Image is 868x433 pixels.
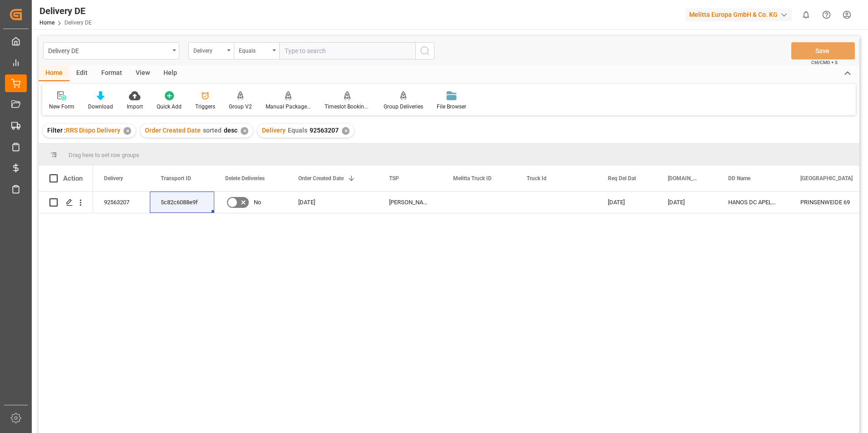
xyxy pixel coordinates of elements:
[195,103,215,111] div: Triggers
[93,192,150,213] div: 92563207
[728,175,750,182] span: DD Name
[453,175,492,182] span: Melitta Truck ID
[43,42,179,59] button: open menu
[39,192,93,213] div: Press SPACE to select this row.
[597,192,657,213] div: [DATE]
[161,175,191,182] span: Transport ID
[266,103,311,111] div: Manual Package TypeDetermination
[298,175,344,182] span: Order Created Date
[39,66,69,81] div: Home
[389,175,399,182] span: TSP
[415,42,434,59] button: search button
[129,66,157,81] div: View
[49,103,74,111] div: New Form
[157,103,182,111] div: Quick Add
[811,59,838,66] span: Ctrl/CMD + S
[224,127,237,134] span: desc
[791,42,855,59] button: Save
[325,103,370,111] div: Timeslot Booking Report
[150,192,214,213] div: 5c82c6088e9f
[608,175,636,182] span: Req Del Dat
[717,192,789,213] div: HANOS DC APELDOORN
[157,66,184,81] div: Help
[241,127,248,135] div: ✕
[47,127,66,134] span: Filter :
[686,8,792,21] div: Melitta Europa GmbH & Co. KG
[123,127,131,135] div: ✕
[310,127,339,134] span: 92563207
[657,192,717,213] div: [DATE]
[225,175,265,182] span: Delete Deliveries
[69,152,139,158] span: Drag here to set row groups
[796,5,816,25] button: show 0 new notifications
[39,4,92,18] div: Delivery DE
[39,20,54,26] a: Home
[437,103,466,111] div: File Browser
[342,127,350,135] div: ✕
[287,192,378,213] div: [DATE]
[800,175,853,182] span: [GEOGRAPHIC_DATA]
[234,42,279,59] button: open menu
[203,127,222,134] span: sorted
[384,103,423,111] div: Group Deliveries
[188,42,234,59] button: open menu
[262,127,286,134] span: Delivery
[668,175,698,182] span: [DOMAIN_NAME] Dat
[239,44,270,55] div: Equals
[94,66,129,81] div: Format
[288,127,307,134] span: Equals
[66,127,120,134] span: RRS Dispo Delivery
[279,42,415,59] input: Type to search
[104,175,123,182] span: Delivery
[816,5,837,25] button: Help Center
[527,175,547,182] span: Truck Id
[254,192,261,213] span: No
[127,103,143,111] div: Import
[48,44,169,56] div: Delivery DE
[145,127,201,134] span: Order Created Date
[69,66,94,81] div: Edit
[686,6,796,23] button: Melitta Europa GmbH & Co. KG
[88,103,113,111] div: Download
[63,174,83,182] div: Action
[378,192,442,213] div: [PERSON_NAME] BENELUX
[229,103,252,111] div: Group V2
[193,44,224,55] div: Delivery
